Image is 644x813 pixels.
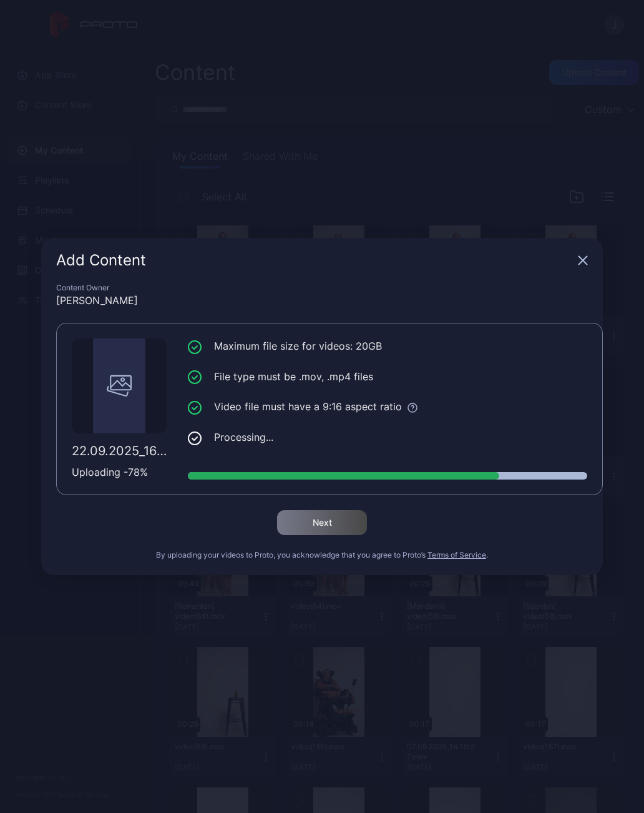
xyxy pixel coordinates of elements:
div: [PERSON_NAME] [56,293,588,308]
div: Uploading - 78 % [72,465,167,480]
div: Next [313,518,332,528]
li: Processing... [188,430,587,445]
div: By uploading your videos to Proto, you acknowledge that you agree to Proto’s . [56,550,588,560]
li: Video file must have a 9:16 aspect ratio [188,399,587,415]
div: Content Owner [56,283,588,293]
div: Add Content [56,253,573,268]
button: Next [277,510,367,535]
div: 22.09.2025_16:34:00.mov [72,443,167,458]
button: Terms of Service [427,550,486,560]
li: File type must be .mov, .mp4 files [188,369,587,385]
li: Maximum file size for videos: 20GB [188,338,587,354]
